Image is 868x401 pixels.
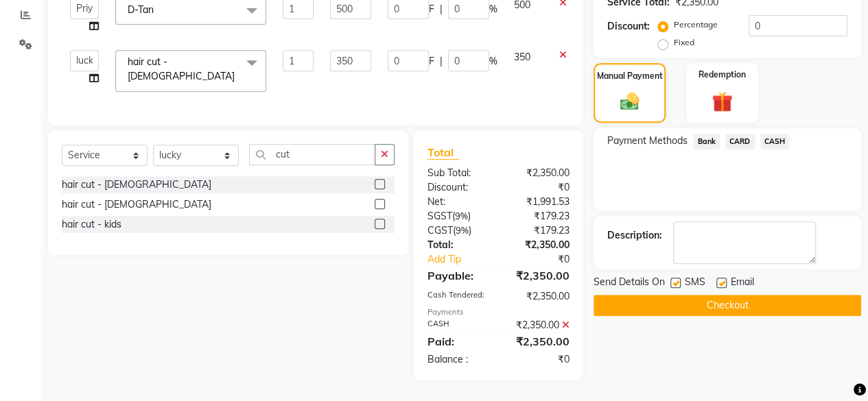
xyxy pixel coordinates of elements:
span: hair cut - [DEMOGRAPHIC_DATA] [128,56,235,82]
div: Description: [607,228,662,243]
label: Redemption [699,69,746,81]
span: CASH [760,134,790,149]
div: ₹2,350.00 [498,318,580,332]
div: CASH [417,318,499,332]
span: Bank [693,134,720,149]
div: ₹2,350.00 [498,166,580,180]
a: x [235,70,241,82]
span: | [440,2,443,16]
span: CARD [725,134,755,149]
div: ₹0 [498,180,580,195]
span: SGST [427,210,452,222]
div: hair cut - [DEMOGRAPHIC_DATA] [62,197,211,212]
span: 350 [514,51,530,63]
span: CGST [427,224,453,236]
span: % [489,54,497,69]
span: Email [731,275,754,292]
div: ₹179.23 [498,209,580,223]
div: Payments [427,306,570,318]
span: 9% [455,210,468,221]
span: D-Tan [128,3,154,16]
div: ₹1,991.53 [498,195,580,209]
div: Payable: [417,267,499,284]
div: Cash Tendered: [417,289,499,304]
div: Total: [417,238,499,252]
div: ₹2,350.00 [498,238,580,252]
div: ₹2,350.00 [498,267,580,284]
span: Send Details On [594,275,665,292]
div: ₹2,350.00 [498,333,580,350]
div: ₹2,350.00 [498,289,580,304]
span: Payment Methods [607,134,688,148]
div: ₹0 [512,252,580,267]
div: Discount: [607,19,650,34]
img: _gift.svg [705,89,739,114]
div: ₹179.23 [498,223,580,238]
a: x [154,3,160,16]
span: | [440,54,443,69]
div: Sub Total: [417,166,499,180]
div: Balance : [417,352,499,367]
span: F [429,54,434,69]
button: Checkout [594,295,861,316]
span: SMS [685,275,705,292]
div: ( ) [417,223,499,238]
div: ₹0 [498,352,580,367]
label: Percentage [674,19,718,31]
span: Total [427,145,459,160]
span: F [429,2,434,16]
label: Fixed [674,36,694,49]
img: _cash.svg [614,90,646,112]
div: hair cut - [DEMOGRAPHIC_DATA] [62,178,211,192]
div: Net: [417,195,499,209]
span: 9% [456,225,469,236]
span: % [489,2,497,16]
div: hair cut - kids [62,217,121,232]
a: Add Tip [417,252,512,267]
div: Paid: [417,333,499,350]
label: Manual Payment [597,70,663,82]
div: ( ) [417,209,499,223]
div: Discount: [417,180,499,195]
input: Search or Scan [249,144,375,165]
